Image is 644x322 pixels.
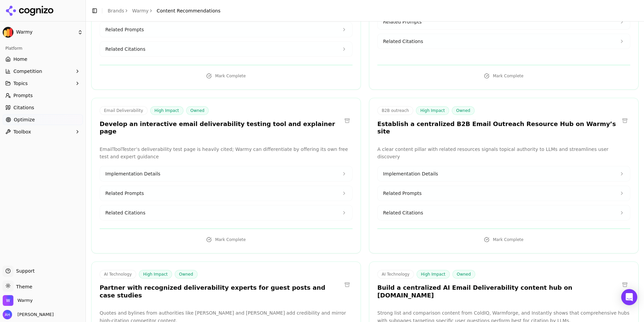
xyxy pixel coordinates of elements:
[3,102,83,113] a: Citations
[13,68,42,75] span: Competition
[3,90,83,101] a: Prompts
[3,54,83,65] a: Home
[3,78,83,89] button: Topics
[13,284,32,289] span: Theme
[3,310,54,319] button: Open user button
[17,297,33,304] span: Warmy
[3,126,83,137] button: Toolbox
[13,80,28,87] span: Topics
[3,310,12,319] img: Armando Hysenaj
[3,114,83,125] a: Optimize
[3,295,33,306] button: Open organization switcher
[14,116,35,123] span: Optimize
[13,92,33,99] span: Prompts
[13,56,27,63] span: Home
[621,289,637,305] div: Open Intercom Messenger
[13,128,31,135] span: Toolbox
[3,27,13,38] img: Warmy
[15,312,54,318] span: [PERSON_NAME]
[16,29,75,35] span: Warmy
[13,104,34,111] span: Citations
[3,295,13,306] img: Warmy
[3,66,83,77] button: Competition
[3,43,83,54] div: Platform
[13,268,35,274] span: Support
